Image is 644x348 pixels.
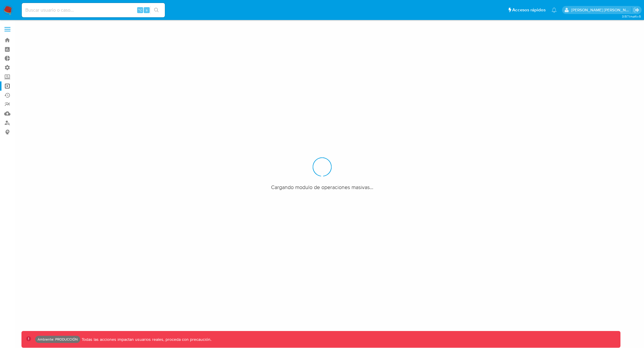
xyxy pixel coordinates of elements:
[512,7,546,13] span: Accesos rápidos
[552,7,557,13] a: Notificaciones
[38,338,78,341] p: Ambiente: PRODUCCIÓN
[571,7,631,13] p: stella.andriano@mercadolibre.com
[146,7,148,13] span: s
[150,6,162,14] button: search-icon
[138,7,142,13] span: ⌥
[22,6,165,14] input: Buscar usuario o caso...
[271,183,373,191] span: Cargando modulo de operaciones masivas...
[633,7,640,13] a: Salir
[80,337,211,342] p: Todas las acciones impactan usuarios reales, proceda con precaución.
